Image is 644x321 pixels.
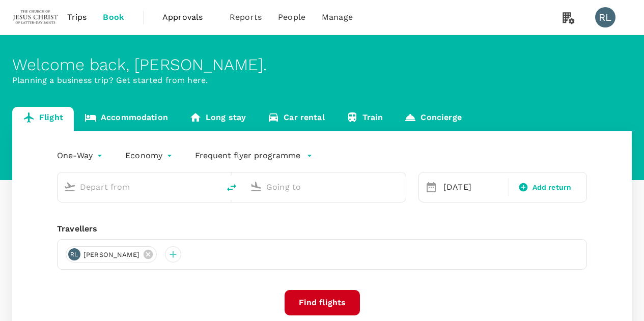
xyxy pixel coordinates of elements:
[67,11,87,23] span: Trips
[77,250,146,260] span: [PERSON_NAME]
[12,107,74,131] a: Flight
[439,177,507,197] div: [DATE]
[266,179,384,195] input: Going to
[195,150,313,162] button: Frequent flyer programme
[322,11,353,23] span: Manage
[12,6,59,28] img: The Malaysian Church of Jesus Christ of Latter-day Saints
[285,290,360,315] button: Find flights
[162,11,213,23] span: Approvals
[12,74,632,86] p: Planning a business trip? Get started from here.
[278,11,305,23] span: People
[66,246,157,262] div: RL[PERSON_NAME]
[103,11,124,23] span: Book
[125,148,175,164] div: Economy
[74,107,179,131] a: Accommodation
[68,248,80,260] div: RL
[12,55,632,74] div: Welcome back , [PERSON_NAME] .
[394,107,472,131] a: Concierge
[219,176,244,200] button: delete
[595,7,615,27] div: RL
[257,107,335,131] a: Car rental
[399,186,401,188] button: Open
[80,179,198,195] input: Depart from
[212,186,214,188] button: Open
[57,223,587,235] div: Travellers
[533,182,572,193] span: Add return
[230,11,262,23] span: Reports
[179,107,257,131] a: Long stay
[335,107,394,131] a: Train
[195,150,300,162] p: Frequent flyer programme
[57,148,105,164] div: One-Way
